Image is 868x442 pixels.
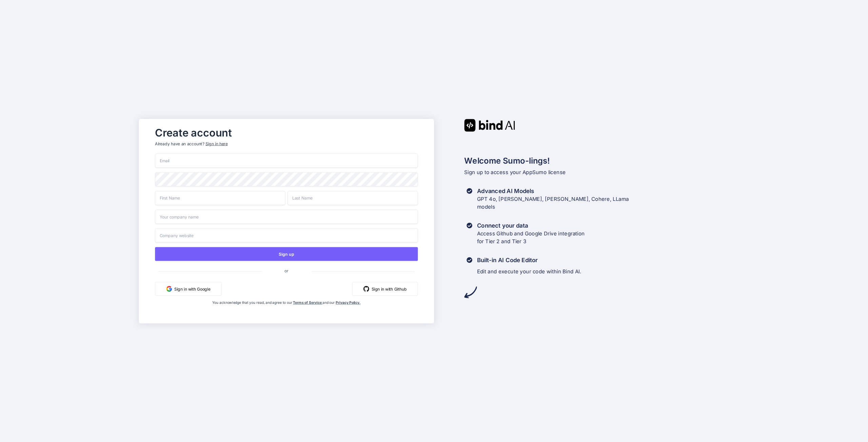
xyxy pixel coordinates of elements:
input: Your company name [155,210,418,224]
img: Bind AI logo [464,119,515,131]
a: Terms of Service [293,300,322,304]
button: Sign in with Google [155,282,221,296]
p: Already have an account? [155,141,418,146]
input: Email [155,153,418,168]
p: Access Github and Google Drive integration for Tier 2 and Tier 3 [477,229,585,246]
img: arrow [464,286,477,298]
input: Company website [155,228,418,243]
h3: Built-in AI Code Editor [477,256,581,264]
h3: Advanced AI Models [477,187,629,195]
span: or [261,264,311,278]
img: github [363,286,369,292]
p: GPT 4o, [PERSON_NAME], [PERSON_NAME], Cohere, LLama models [477,195,629,211]
h2: Welcome Sumo-lings! [464,154,729,167]
input: First Name [155,191,285,205]
img: google [166,286,172,292]
p: Sign up to access your AppSumo license [464,168,729,176]
div: You acknowledge that you read, and agree to our and our [199,300,374,318]
p: Edit and execute your code within Bind AI. [477,267,581,275]
h2: Create account [155,128,418,137]
button: Sign in with Github [352,282,418,296]
a: Privacy Policy. [336,300,360,304]
input: Last Name [288,191,418,205]
div: Sign in here [205,141,228,146]
button: Sign up [155,247,418,261]
h3: Connect your data [477,221,585,229]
